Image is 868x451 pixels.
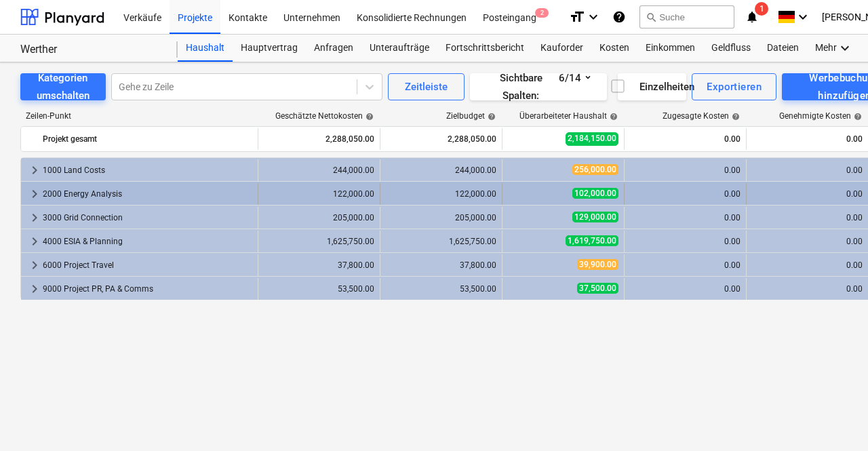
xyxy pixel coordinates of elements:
[572,188,618,199] span: 102,000.00
[26,257,43,273] span: keyboard_arrow_right
[361,35,437,62] a: Unteraufträge
[577,259,618,270] span: 39,900.00
[405,78,448,96] div: Zeitleiste
[800,386,868,451] iframe: Chat Widget
[43,231,252,252] div: 4000 ESIA & Planning
[566,132,618,145] span: 2,184,150.00
[630,189,741,199] div: 0.00
[26,233,43,250] span: keyboard_arrow_right
[663,111,740,121] div: Zugesagte Kosten
[577,283,618,294] span: 37,500.00
[752,189,863,199] div: 0.00
[306,35,361,62] a: Anfragen
[851,113,862,121] span: help
[26,186,43,202] span: keyboard_arrow_right
[612,9,626,25] i: Wissensbasis
[752,128,863,150] div: 0.00
[591,35,637,62] a: Kosten
[572,212,618,222] span: 129,000.00
[759,35,807,62] a: Dateien
[639,5,734,28] button: Suche
[386,128,496,150] div: 2,288,050.00
[26,210,43,226] span: keyboard_arrow_right
[779,111,862,121] div: Genehmigte Kosten
[485,113,496,121] span: help
[800,386,868,451] div: Chat-Widget
[20,73,106,100] button: Kategorien umschalten
[566,235,618,246] span: 1,619,750.00
[752,165,863,175] div: 0.00
[388,73,465,100] button: Zeitleiste
[446,111,496,121] div: Zielbudget
[729,113,740,121] span: help
[386,213,496,222] div: 205,000.00
[630,284,741,294] div: 0.00
[837,40,853,56] i: keyboard_arrow_down
[386,165,496,175] div: 244,000.00
[20,111,258,121] div: Zeilen-Punkt
[26,162,43,178] span: keyboard_arrow_right
[233,35,306,62] a: Hauptvertrag
[437,35,532,62] a: Fortschrittsbericht
[386,284,496,294] div: 53,500.00
[610,78,694,96] div: Einzelheiten
[264,284,374,294] div: 53,500.00
[43,183,252,205] div: 2000 Energy Analysis
[752,284,863,294] div: 0.00
[43,278,252,300] div: 9000 Project PR, PA & Comms
[752,260,863,270] div: 0.00
[807,35,861,62] div: Mehr
[630,237,741,246] div: 0.00
[692,73,776,100] button: Exportieren
[470,73,608,100] button: Sichtbare Spalten:6/14
[386,237,496,246] div: 1,625,750.00
[755,2,768,16] span: 1
[43,207,252,229] div: 3000 Grid Connection
[607,113,618,121] span: help
[745,9,759,25] i: notifications
[630,260,741,270] div: 0.00
[795,9,811,25] i: keyboard_arrow_down
[363,113,374,121] span: help
[519,111,618,121] div: Überarbeiteter Haushalt
[275,111,374,121] div: Geschätzte Nettokosten
[637,35,703,62] div: Einkommen
[264,128,374,150] div: 2,288,050.00
[572,164,618,175] span: 256,000.00
[585,9,601,25] i: keyboard_arrow_down
[630,165,741,175] div: 0.00
[569,9,585,25] i: format_size
[752,213,863,222] div: 0.00
[264,189,374,199] div: 122,000.00
[535,8,549,18] span: 2
[264,165,374,175] div: 244,000.00
[178,35,233,62] a: Haushalt
[707,78,762,96] div: Exportieren
[43,159,252,181] div: 1000 Land Costs
[43,128,252,150] div: Projekt gesamt
[37,69,90,105] div: Kategorien umschalten
[752,237,863,246] div: 0.00
[20,43,161,57] div: Werther
[386,189,496,199] div: 122,000.00
[264,260,374,270] div: 37,800.00
[703,35,759,62] a: Geldfluss
[264,237,374,246] div: 1,625,750.00
[532,35,591,62] a: Kauforder
[43,254,252,276] div: 6000 Project Travel
[618,73,686,100] button: Einzelheiten
[630,128,741,150] div: 0.00
[486,69,591,105] div: Sichtbare Spalten : 6/14
[264,213,374,222] div: 205,000.00
[386,260,496,270] div: 37,800.00
[26,281,43,297] span: keyboard_arrow_right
